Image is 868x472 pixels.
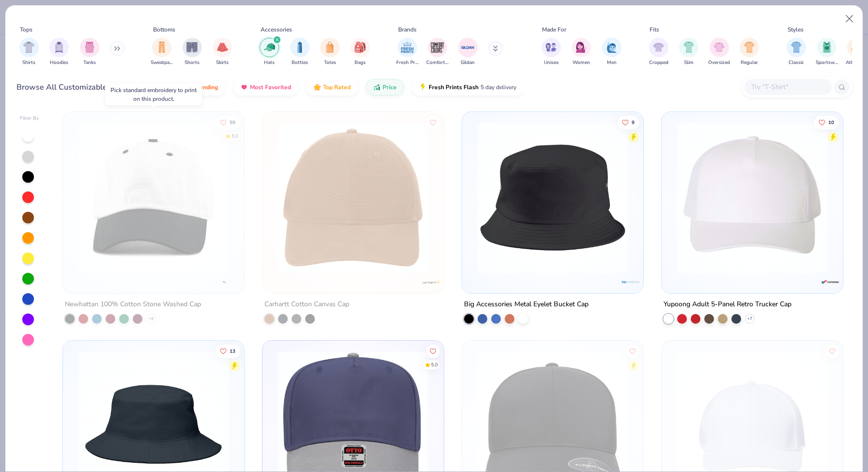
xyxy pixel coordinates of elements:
span: 55 [230,120,236,125]
img: 2bb7c425-6634-49e5-b09e-83bb81967352 [434,121,596,273]
div: filter for Sportswear [816,38,838,66]
span: 9 [632,120,635,125]
button: filter button [151,38,173,66]
span: Women [573,59,590,66]
img: Bags Image [355,42,365,53]
span: Shirts [22,59,35,66]
button: filter button [708,38,730,66]
span: 13 [230,349,236,354]
img: Tanks Image [84,42,95,53]
div: Big Accessories Metal Eyelet Bucket Cap [464,298,589,310]
img: Carhartt logo [421,272,441,291]
div: filter for Regular [740,38,759,66]
div: filter for Unisex [542,38,561,66]
button: filter button [787,38,806,66]
div: filter for Hoodies [49,38,69,66]
span: Sweatpants [151,59,173,66]
span: Cropped [649,59,668,66]
img: Shirts Image [23,42,34,53]
div: filter for Classic [787,38,806,66]
span: Trending [194,83,218,91]
img: Bottles Image [294,42,305,53]
div: filter for Women [572,38,591,66]
div: filter for Hats [260,38,279,66]
img: Yupoong logo [820,272,839,291]
img: flash.gif [419,83,427,91]
button: filter button [542,38,561,66]
img: 17b29169-c3d3-4c14-99ba-07724354e637 [671,121,833,273]
input: Try "T-Shirt" [750,81,825,93]
img: Women Image [576,42,587,53]
span: Most Favorited [250,83,291,91]
span: Oversized [708,59,730,66]
img: Big Accessories logo [621,272,640,291]
span: Bottles [292,59,308,66]
div: Brands [398,25,417,34]
button: Price [366,79,404,95]
div: filter for Men [602,38,621,66]
button: filter button [679,38,698,66]
button: filter button [260,38,279,66]
img: Oversized Image [713,42,725,53]
button: Top Rated [306,79,358,95]
button: Like [814,115,839,129]
div: filter for Gildan [458,38,478,66]
span: + 9 [149,315,154,321]
div: Bottoms [153,25,175,34]
div: filter for Skirts [213,38,232,66]
button: Like [626,345,639,358]
button: filter button [649,38,668,66]
span: Men [607,59,617,66]
span: Sportswear [816,59,838,66]
span: Tanks [83,59,96,66]
button: Like [426,345,440,358]
button: filter button [19,38,39,66]
div: Accessories [261,25,292,34]
img: Sportswear Image [821,42,832,53]
div: filter for Shirts [19,38,39,66]
span: Shorts [185,59,200,66]
button: filter button [80,38,99,66]
div: filter for Athleisure [846,38,868,66]
button: filter button [213,38,232,66]
span: Totes [324,59,336,66]
img: Sweatpants Image [156,42,167,53]
span: Gildan [461,59,475,66]
img: Shorts Image [186,42,198,53]
img: 85e29fb7-6ae8-4e2a-8f80-1c7544005d8d [272,121,434,273]
span: Fresh Prints Flash [429,83,479,91]
div: Browse All Customizable Products [16,81,140,93]
button: Like [825,345,839,358]
img: Hats Image [264,42,275,53]
button: filter button [816,38,838,66]
button: Like [617,115,639,129]
div: filter for Comfort Colors [426,38,449,66]
img: Fresh Prints Image [400,40,415,55]
span: Comfort Colors [426,59,449,66]
div: filter for Totes [320,38,340,66]
button: Like [426,115,440,129]
div: Filter By [20,115,39,122]
span: Regular [741,59,758,66]
span: Athleisure [846,59,868,66]
div: filter for Slim [679,38,698,66]
button: filter button [396,38,418,66]
span: Price [383,83,397,91]
span: Top Rated [323,83,351,91]
span: Fresh Prints [396,59,418,66]
img: 6149dc02-d22d-476f-86c4-0094d5e5d11d [472,121,634,273]
div: filter for Bags [351,38,370,66]
button: Like [216,115,241,129]
div: 5.0 [232,132,239,140]
img: 13a10e8f-529a-44cb-b88d-3b66849d6b52 [633,121,795,273]
span: Classic [789,59,804,66]
div: 5.0 [431,362,438,369]
img: Unisex Image [545,42,557,53]
button: filter button [351,38,370,66]
div: filter for Tanks [80,38,99,66]
div: Tops [20,25,32,34]
span: Slim [684,59,694,66]
button: Like [216,345,241,358]
button: filter button [572,38,591,66]
img: Newhattan logo [222,272,241,291]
